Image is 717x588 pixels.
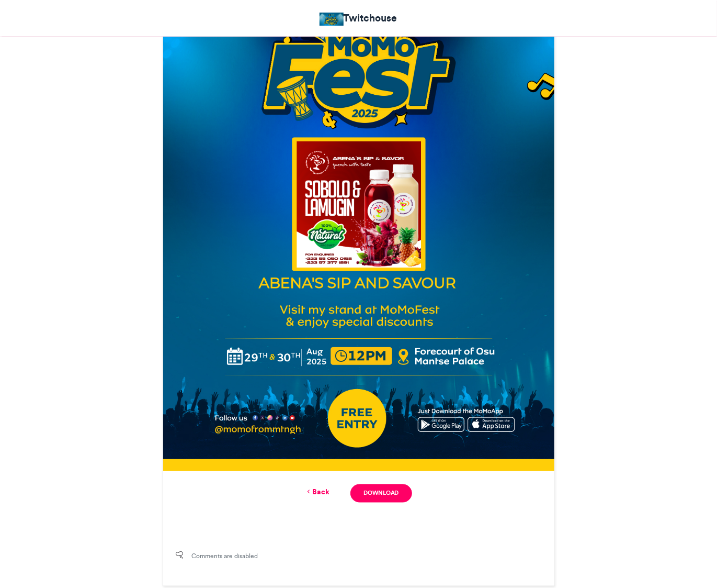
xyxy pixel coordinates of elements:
a: Download [350,484,412,503]
img: Twitchouse Marketing [320,13,343,26]
a: Twitchouse [320,10,397,26]
a: Back [305,487,329,498]
span: Comments are disabled [192,552,258,561]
